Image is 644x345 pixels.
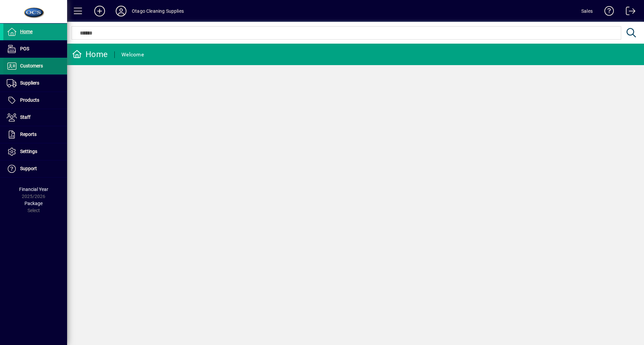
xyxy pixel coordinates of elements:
a: Logout [621,1,636,23]
div: Otago Cleaning Supplies [132,6,184,16]
a: Staff [3,109,67,126]
span: POS [20,46,29,51]
button: Profile [110,5,132,17]
span: Financial Year [19,187,48,192]
a: Customers [3,58,67,75]
a: Knowledge Base [599,1,614,23]
span: Settings [20,149,37,154]
button: Add [89,5,110,17]
span: Suppliers [20,80,39,86]
span: Products [20,97,39,103]
div: Welcome [121,49,144,60]
a: Support [3,160,67,177]
span: Home [20,29,33,34]
a: Products [3,92,67,109]
a: Suppliers [3,75,67,92]
div: Sales [581,6,593,16]
span: Reports [20,132,37,137]
span: Customers [20,63,43,68]
span: Staff [20,114,31,120]
div: Home [72,49,108,60]
span: Support [20,166,37,171]
span: Package [24,201,43,206]
a: Settings [3,143,67,160]
a: POS [3,41,67,57]
a: Reports [3,126,67,143]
